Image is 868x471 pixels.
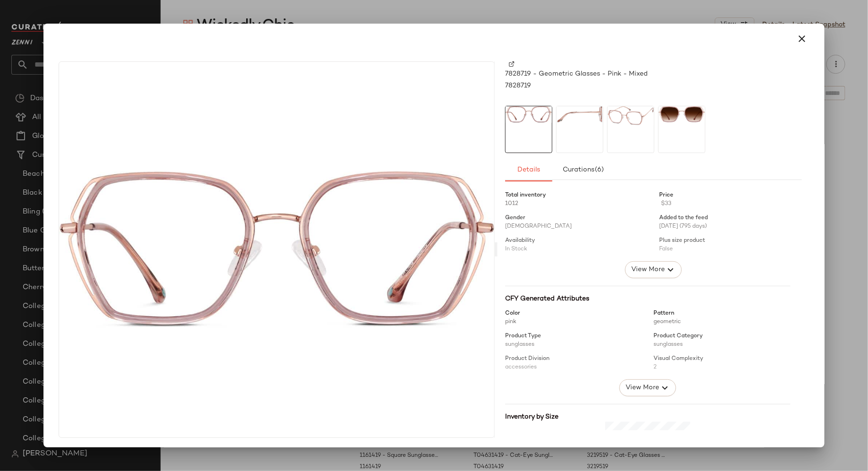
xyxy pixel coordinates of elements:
[505,412,791,422] div: Inventory by Size
[505,294,791,304] div: CFY Generated Attributes
[631,264,665,275] span: View More
[619,379,676,396] button: View More
[59,171,494,328] img: 7828719-eyeglasses-front-view.jpg
[625,261,682,278] button: View More
[505,81,531,91] span: 7828719
[594,166,604,174] span: (6)
[509,61,515,67] img: svg%3e
[517,166,541,174] span: Details
[562,166,604,174] span: Curations
[557,106,603,122] img: 7828719-eyeglasses-side-view.jpg
[506,106,552,123] img: 7828719-eyeglasses-front-view.jpg
[625,382,659,394] span: View More
[608,106,654,126] img: 7828719-eyeglasses-angle-view.jpg
[659,106,705,123] img: 7828719-eyeglasses-tinted-view.jpg
[505,69,648,79] span: 7828719 - Geometric Glasses - Pink - Mixed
